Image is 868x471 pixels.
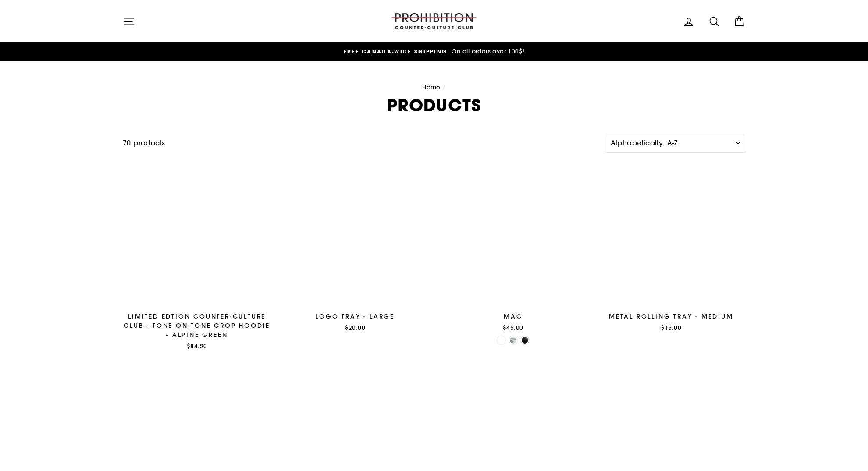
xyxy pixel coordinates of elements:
[442,83,445,91] span: /
[390,13,478,29] img: PROHIBITION COUNTER-CULTURE CLUB
[123,342,271,351] div: $84.20
[123,312,271,340] div: LIMITED EDTION COUNTER-CULTURE CLUB - TONE-ON-TONE CROP HOODIE - ALPINE GREEN
[281,312,430,321] div: LOGO TRAY - LARGE
[439,312,587,321] div: MAC
[123,83,745,92] nav: breadcrumbs
[281,323,430,332] div: $20.00
[123,138,602,149] div: 70 products
[597,159,746,335] a: METAL ROLLING TRAY - MEDIUM$15.00
[422,83,441,91] a: Home
[281,159,430,335] a: LOGO TRAY - LARGE$20.00
[125,47,743,57] a: FREE CANADA-WIDE SHIPPING On all orders over 100$!
[344,48,448,55] span: FREE CANADA-WIDE SHIPPING
[123,97,745,113] h1: Products
[439,159,587,335] a: MAC$45.00
[597,312,746,321] div: METAL ROLLING TRAY - MEDIUM
[597,323,746,332] div: $15.00
[123,159,271,354] a: LIMITED EDTION COUNTER-CULTURE CLUB - TONE-ON-TONE CROP HOODIE - ALPINE GREEN$84.20
[439,323,587,332] div: $45.00
[449,47,525,55] span: On all orders over 100$!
